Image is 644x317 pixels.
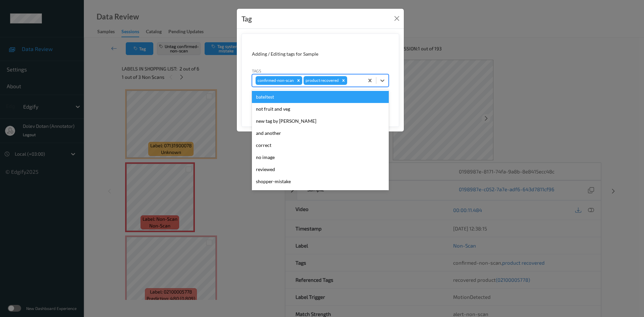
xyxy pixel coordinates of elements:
[252,175,389,188] div: shopper-mistake
[252,51,389,57] div: Adding / Editing tags for Sample
[252,151,389,163] div: no image
[241,13,252,24] div: Tag
[340,76,347,85] div: Remove product recovered
[252,139,389,151] div: correct
[252,188,389,200] div: bag
[256,76,295,85] div: confirmed-non-scan
[304,76,340,85] div: product recovered
[252,163,389,175] div: reviewed
[392,14,401,23] button: Close
[252,115,389,127] div: new tag by [PERSON_NAME]
[252,127,389,139] div: and another
[252,68,261,74] label: Tags
[252,103,389,115] div: not fruit and veg
[252,91,389,103] div: bateltest
[295,76,302,85] div: Remove confirmed-non-scan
